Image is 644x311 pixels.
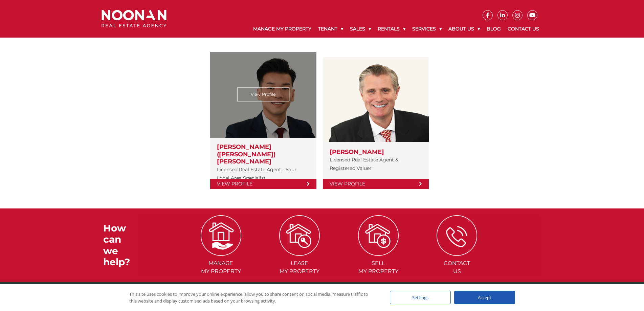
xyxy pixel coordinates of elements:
a: View Profile [237,87,290,101]
div: Settings [390,291,451,304]
h3: [PERSON_NAME] [330,149,422,156]
a: Contact Us [504,20,542,38]
img: Noonan Real Estate Agency [102,10,166,28]
a: Services [409,20,445,38]
span: Manage my Property [182,259,260,275]
h3: How can we help? [103,223,137,268]
img: ICONS [437,215,477,256]
div: Accept [454,291,515,304]
span: Sell my Property [340,259,417,275]
a: ICONS Managemy Property [182,232,260,274]
p: Licensed Real Estate Agent - Your Local Area Specialist [217,165,309,182]
a: Blog [483,20,504,38]
a: View Profile [210,179,316,189]
a: ICONS ContactUs [418,232,496,274]
a: Tenant [315,20,347,38]
a: View Profile [323,179,429,189]
a: ICONS Leasemy Property [261,232,338,274]
a: ICONS Sellmy Property [340,232,417,274]
div: This site uses cookies to improve your online experience, allow you to share content on social me... [129,291,376,304]
span: Lease my Property [261,259,338,275]
p: Licensed Real Estate Agent & Registered Valuer [330,156,422,173]
a: Manage My Property [250,20,315,38]
h3: [PERSON_NAME] ([PERSON_NAME]) [PERSON_NAME] [217,143,309,165]
img: ICONS [201,215,241,256]
a: About Us [445,20,483,38]
a: Sales [347,20,374,38]
a: Rentals [374,20,409,38]
img: ICONS [279,215,320,256]
img: ICONS [358,215,399,256]
span: Contact Us [418,259,496,275]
